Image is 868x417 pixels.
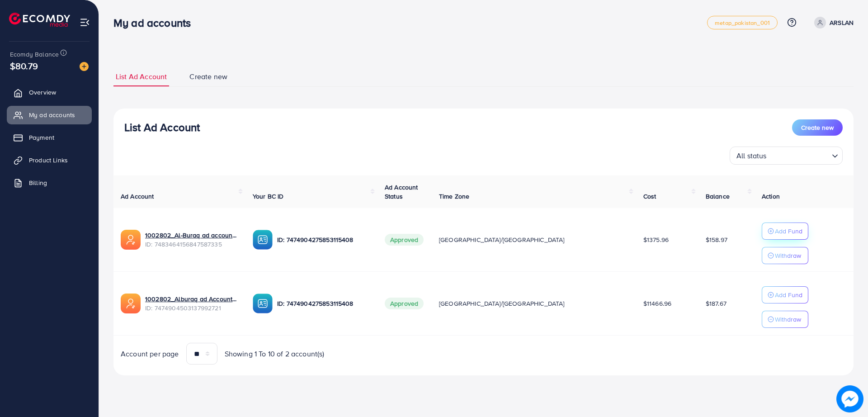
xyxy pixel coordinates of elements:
[762,223,808,240] button: Add Fund
[7,128,92,147] a: Payment
[121,294,141,313] img: ic-ads-acc.e4c84228.svg
[730,147,843,165] div: Search for option
[762,192,780,201] span: Action
[7,151,92,169] a: Product Links
[7,106,92,124] a: My ad accounts
[775,314,801,325] p: Withdraw
[121,192,154,201] span: Ad Account
[121,349,179,359] span: Account per page
[145,294,238,313] div: <span class='underline'>1002802_Alburaq ad Account 1_1740386843243</span></br>7474904503137992721
[29,88,56,97] span: Overview
[439,235,565,244] span: [GEOGRAPHIC_DATA]/[GEOGRAPHIC_DATA]
[775,226,802,237] p: Add Fund
[29,178,47,187] span: Billing
[643,299,671,308] span: $11466.96
[10,59,38,72] span: $80.79
[80,17,90,28] img: menu
[10,50,59,59] span: Ecomdy Balance
[385,298,424,309] span: Approved
[643,235,669,244] span: $1375.96
[643,192,656,201] span: Cost
[29,156,68,165] span: Product Links
[769,147,828,162] input: Search for option
[9,13,70,27] img: logo
[706,235,727,244] span: $158.97
[80,62,89,71] img: image
[811,17,854,28] a: ARSLAN
[145,240,238,249] span: ID: 7483464156847587335
[762,286,808,303] button: Add Fund
[762,247,808,264] button: Withdraw
[439,299,565,308] span: [GEOGRAPHIC_DATA]/[GEOGRAPHIC_DATA]
[7,174,92,192] a: Billing
[715,20,770,26] span: metap_pakistan_001
[277,298,370,309] p: ID: 7474904275853115408
[706,299,726,308] span: $187.67
[792,119,843,136] button: Create new
[113,16,198,29] h3: My ad accounts
[116,71,167,82] span: List Ad Account
[385,234,424,246] span: Approved
[124,121,200,134] h3: List Ad Account
[121,230,141,250] img: ic-ads-acc.e4c84228.svg
[253,230,273,250] img: ic-ba-acc.ded83a64.svg
[253,192,284,201] span: Your BC ID
[29,110,75,119] span: My ad accounts
[189,71,227,82] span: Create new
[836,385,863,412] img: image
[762,311,808,328] button: Withdraw
[385,183,418,201] span: Ad Account Status
[775,289,802,300] p: Add Fund
[145,231,238,249] div: <span class='underline'>1002802_Al-Buraq ad account 02_1742380041767</span></br>7483464156847587335
[7,83,92,101] a: Overview
[801,123,834,132] span: Create new
[830,17,854,28] p: ARSLAN
[735,149,769,162] span: All status
[707,16,778,29] a: metap_pakistan_001
[145,303,238,313] span: ID: 7474904503137992721
[225,349,325,359] span: Showing 1 To 10 of 2 account(s)
[439,192,469,201] span: Time Zone
[145,294,238,303] a: 1002802_Alburaq ad Account 1_1740386843243
[706,192,730,201] span: Balance
[145,231,238,240] a: 1002802_Al-Buraq ad account 02_1742380041767
[29,133,54,142] span: Payment
[277,234,370,245] p: ID: 7474904275853115408
[253,294,273,313] img: ic-ba-acc.ded83a64.svg
[775,250,801,261] p: Withdraw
